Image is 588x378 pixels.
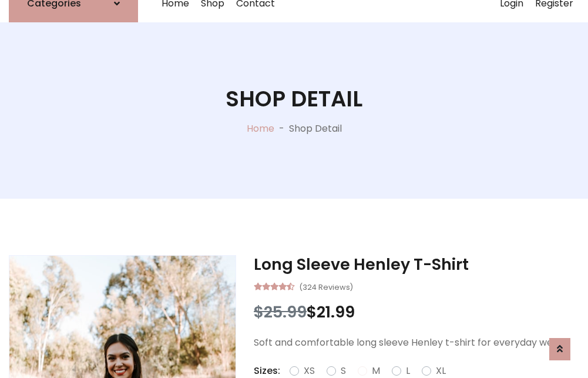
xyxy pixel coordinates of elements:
label: XS [304,364,315,378]
label: M [372,364,380,378]
span: 21.99 [317,301,355,323]
p: Soft and comfortable long sleeve Henley t-shirt for everyday wear. [254,336,579,350]
span: $25.99 [254,301,307,323]
h3: $ [254,303,579,322]
p: - [274,122,289,136]
a: Home [247,122,274,135]
p: Sizes: [254,364,280,378]
h1: Shop Detail [226,86,362,112]
label: L [406,364,410,378]
label: S [341,364,346,378]
small: (324 Reviews) [299,279,353,293]
label: XL [436,364,446,378]
p: Shop Detail [289,122,342,136]
h3: Long Sleeve Henley T-Shirt [254,255,579,274]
